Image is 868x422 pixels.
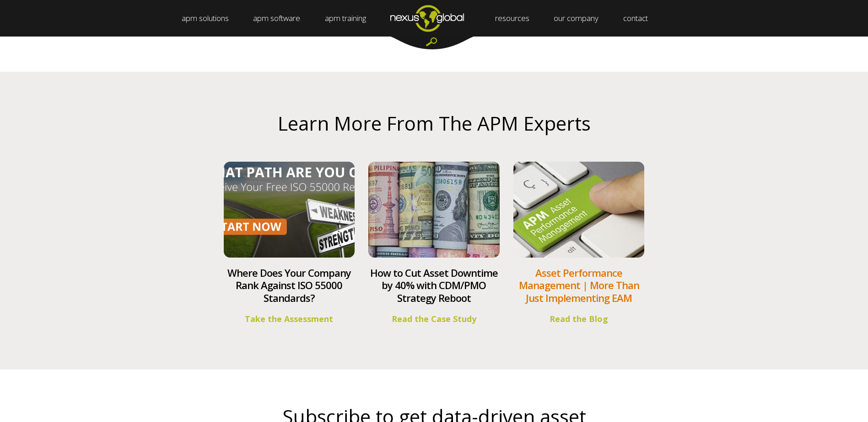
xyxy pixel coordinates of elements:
[550,313,608,324] a: Read the Blog
[278,110,591,136] span: Learn More From The APM Experts
[227,266,351,305] a: Where Does Your Company Rank Against ISO 55000 Standards?
[245,313,333,324] a: Take the Assessment
[392,313,476,324] a: Read the Case Study
[370,266,498,305] a: How to Cut Asset Downtime by 40% with CDM/PMO Strategy Reboot
[519,266,639,305] a: Asset Performance Management | More Than Just Implementing EAM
